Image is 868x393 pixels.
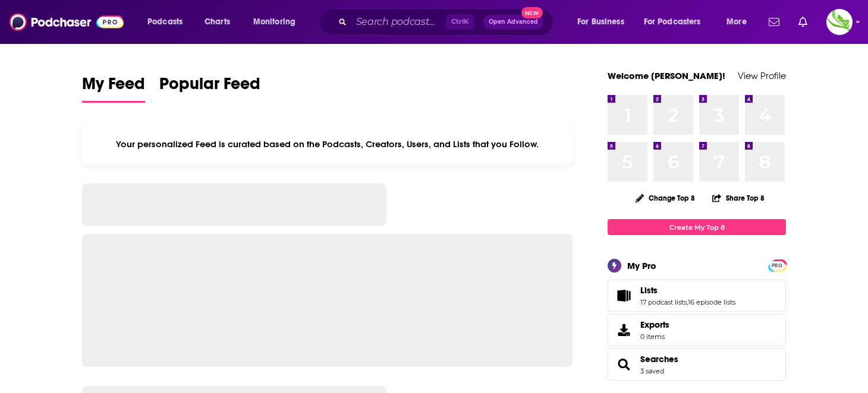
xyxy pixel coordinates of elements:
span: New [521,7,543,18]
span: Charts [205,14,230,30]
a: PRO [770,261,784,270]
span: My Feed [82,74,145,101]
span: More [727,14,747,30]
span: For Business [577,14,624,30]
span: Popular Feed [159,74,260,101]
a: Exports [608,314,786,346]
button: Show profile menu [826,9,853,35]
button: open menu [718,12,762,31]
a: Welcome [PERSON_NAME]! [608,70,725,81]
a: My Feed [82,74,145,103]
span: 0 items [640,332,669,341]
span: Searches [608,348,786,381]
a: Searches [612,356,636,373]
span: Logged in as KDrewCGP [826,9,853,35]
span: Exports [640,319,669,330]
a: 3 saved [640,367,664,375]
span: Ctrl K [446,14,474,30]
div: Your personalized Feed is curated based on the Podcasts, Creators, Users, and Lists that you Follow. [82,124,573,164]
a: Show notifications dropdown [794,12,812,32]
input: Search podcasts, credits, & more... [351,12,446,31]
span: Exports [612,322,636,338]
a: Popular Feed [159,74,260,103]
img: Podchaser - Follow, Share and Rate Podcasts [10,11,124,33]
img: User Profile [826,9,853,35]
span: , [687,298,688,306]
span: For Podcasters [644,14,701,30]
a: Lists [640,285,735,296]
a: Searches [640,354,678,365]
button: Share Top 8 [712,186,765,210]
div: Search podcasts, credits, & more... [330,8,565,36]
span: Podcasts [147,14,183,30]
span: PRO [770,261,784,270]
a: 17 podcast lists [640,298,687,306]
button: open menu [569,12,639,31]
button: Change Top 8 [628,191,702,205]
a: Lists [612,287,636,304]
a: Create My Top 8 [608,219,786,235]
span: Lists [640,285,658,296]
div: My Pro [627,260,656,271]
a: Charts [197,12,237,31]
button: open menu [139,12,198,31]
button: Open AdvancedNew [483,15,543,29]
a: View Profile [738,70,786,81]
button: open menu [636,12,718,31]
span: Open Advanced [489,19,538,25]
a: Show notifications dropdown [764,12,784,32]
button: open menu [245,12,311,31]
a: 16 episode lists [688,298,735,306]
span: Lists [608,280,786,312]
span: Monitoring [253,14,295,30]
